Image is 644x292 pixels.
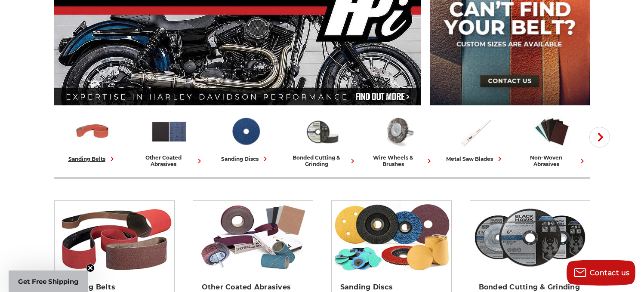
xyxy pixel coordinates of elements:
[332,201,451,274] img: Sanding Discs
[456,113,494,150] img: Metal Saw Blades
[470,201,590,274] img: Bonded Cutting & Grinding
[567,260,635,286] button: Contact us
[150,113,188,150] img: Other Coated Abrasives
[303,113,341,150] img: Bonded Cutting & Grinding
[9,270,88,292] div: Get Free ShippingClose teaser
[287,113,357,167] a: bonded cutting & grinding
[287,154,357,167] div: bonded cutting & grinding
[193,201,313,274] img: Other Coated Abrasives
[68,154,117,163] div: sanding belts
[227,113,265,150] img: Sanding Discs
[18,277,79,286] span: Get Free Shipping
[590,269,630,277] span: Contact us
[211,113,280,163] a: sanding discs
[134,113,204,167] a: other coated abrasives
[533,113,571,150] img: Non-woven Abrasives
[517,154,587,167] div: non-woven abrasives
[63,283,166,292] h2: Sanding Belts
[340,283,443,292] h2: Sanding Discs
[589,127,610,148] button: Next
[479,283,581,292] h2: Bonded Cutting & Grinding
[74,113,111,150] img: Sanding Belts
[55,201,174,274] img: Sanding Belts
[202,283,304,292] h2: Other Coated Abrasives
[364,113,434,167] a: wire wheels & brushes
[441,113,510,163] a: metal saw blades
[221,154,270,163] div: sanding discs
[380,113,418,150] img: Wire Wheels & Brushes
[446,154,504,163] div: metal saw blades
[134,154,204,167] div: other coated abrasives
[364,154,434,167] div: wire wheels & brushes
[86,264,95,272] button: Close teaser
[58,113,127,163] a: sanding belts
[517,113,587,167] a: non-woven abrasives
